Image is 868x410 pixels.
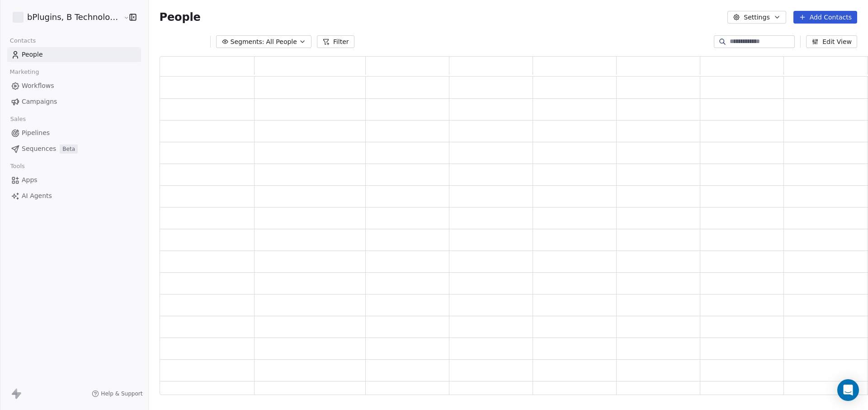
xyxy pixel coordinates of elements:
a: Help & Support [92,390,142,397]
span: People [22,50,43,59]
span: Workflows [22,81,54,91]
span: People [160,10,201,24]
span: All People [266,37,297,47]
span: Contacts [6,34,40,48]
span: AI Agents [22,191,52,201]
button: Add Contacts [793,11,857,24]
a: People [7,47,141,62]
button: Edit View [806,35,857,48]
a: SequencesBeta [7,141,141,156]
span: Marketing [6,65,43,79]
a: Pipelines [7,125,141,140]
div: Open Intercom Messenger [837,379,859,401]
a: Apps [7,173,141,188]
span: Apps [22,175,38,185]
button: Filter [317,35,354,48]
a: Workflows [7,78,141,93]
a: AI Agents [7,188,141,203]
a: Campaigns [7,94,141,109]
span: Pipelines [22,128,50,138]
span: Beta [60,145,78,154]
span: Segments: [231,37,264,47]
span: Help & Support [101,390,142,397]
span: Sales [6,112,30,126]
button: Settings [727,11,786,24]
span: Campaigns [22,97,57,106]
span: bPlugins, B Technologies LLC [27,11,121,23]
span: Sequences [22,144,56,154]
span: Tools [6,159,28,173]
button: bPlugins, B Technologies LLC [11,10,118,25]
